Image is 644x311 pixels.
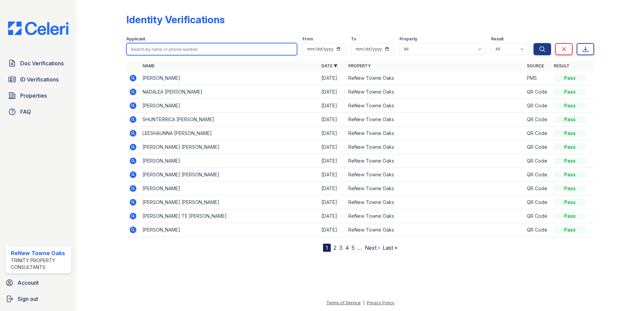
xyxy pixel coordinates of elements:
div: Pass [554,213,586,219]
div: Pass [554,158,586,164]
td: QR Code [524,168,551,182]
td: QR Code [524,223,551,237]
td: [DATE] [319,154,346,168]
td: [PERSON_NAME] [PERSON_NAME] [140,168,319,182]
a: Property [348,63,371,68]
label: From [302,36,313,42]
a: ID Verifications [5,73,71,86]
td: [PERSON_NAME] TE [PERSON_NAME] [140,209,319,223]
a: Terms of Service [326,300,361,305]
div: ReNew Towne Oaks [11,249,68,257]
td: [PERSON_NAME] [PERSON_NAME] [140,140,319,154]
a: FAQ [5,105,71,118]
td: SHUNTERRICA [PERSON_NAME] [140,113,319,127]
a: 3 [339,244,343,251]
div: Pass [554,199,586,206]
a: Sign out [3,292,74,306]
a: Next › [365,244,380,251]
div: Pass [554,227,586,233]
span: Sign out [18,295,38,303]
div: Pass [554,171,586,178]
span: ID Verifications [20,75,59,83]
td: QR Code [524,182,551,196]
a: 2 [333,244,336,251]
a: Doc Verifications [5,57,71,70]
td: [DATE] [319,99,346,113]
div: Pass [554,75,586,81]
a: Result [554,63,570,68]
td: QR Code [524,85,551,99]
a: Properties [5,89,71,102]
td: ReNew Towne Oaks [346,154,524,168]
div: | [363,300,364,305]
td: QR Code [524,140,551,154]
a: 4 [345,244,349,251]
td: QR Code [524,196,551,209]
a: Name [142,63,155,68]
td: [PERSON_NAME] [140,71,319,85]
td: [PERSON_NAME] [140,99,319,113]
td: QR Code [524,99,551,113]
img: CE_Logo_Blue-a8612792a0a2168367f1c8372b55b34899dd931a85d93a1a3d3e32e68fde9ad4.png [3,22,74,35]
label: Property [399,36,417,42]
td: ReNew Towne Oaks [346,209,524,223]
td: LEESHAUNNA [PERSON_NAME] [140,127,319,140]
td: ReNew Towne Oaks [346,168,524,182]
td: QR Code [524,209,551,223]
td: [DATE] [319,223,346,237]
div: Trinity Property Consultants [11,257,68,271]
td: [DATE] [319,196,346,209]
td: [DATE] [319,71,346,85]
a: 5 [352,244,355,251]
td: [DATE] [319,182,346,196]
td: ReNew Towne Oaks [346,140,524,154]
div: Pass [554,89,586,95]
label: To [351,36,356,42]
td: QR Code [524,127,551,140]
td: QR Code [524,113,551,127]
td: ReNew Towne Oaks [346,71,524,85]
a: Date ▼ [321,63,337,68]
td: ReNew Towne Oaks [346,182,524,196]
span: FAQ [20,108,31,116]
td: ReNew Towne Oaks [346,85,524,99]
td: [DATE] [319,85,346,99]
a: Source [527,63,544,68]
td: ReNew Towne Oaks [346,99,524,113]
td: QR Code [524,154,551,168]
td: [PERSON_NAME] [140,154,319,168]
span: … [357,244,362,252]
span: Properties [20,92,47,100]
td: [DATE] [319,127,346,140]
label: Result [491,36,504,42]
div: Identity Verifications [126,13,225,26]
td: ReNew Towne Oaks [346,196,524,209]
label: Applicant [126,36,145,42]
div: Pass [554,144,586,150]
td: [DATE] [319,140,346,154]
td: [PERSON_NAME] [140,182,319,196]
td: [DATE] [319,168,346,182]
a: Privacy Policy [367,300,394,305]
span: Account [18,279,39,287]
a: Account [3,276,74,289]
div: Pass [554,185,586,192]
td: ReNew Towne Oaks [346,223,524,237]
td: NADALEA [PERSON_NAME] [140,85,319,99]
input: Search by name or phone number [126,43,297,55]
div: Pass [554,102,586,109]
td: PMS [524,71,551,85]
td: [PERSON_NAME] [140,223,319,237]
td: ReNew Towne Oaks [346,113,524,127]
span: Doc Verifications [20,59,64,67]
td: [DATE] [319,209,346,223]
td: [PERSON_NAME] [PERSON_NAME] [140,196,319,209]
a: Last » [383,244,397,251]
div: Pass [554,130,586,137]
td: ReNew Towne Oaks [346,127,524,140]
div: 1 [323,244,331,252]
td: [DATE] [319,113,346,127]
div: Pass [554,116,586,123]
